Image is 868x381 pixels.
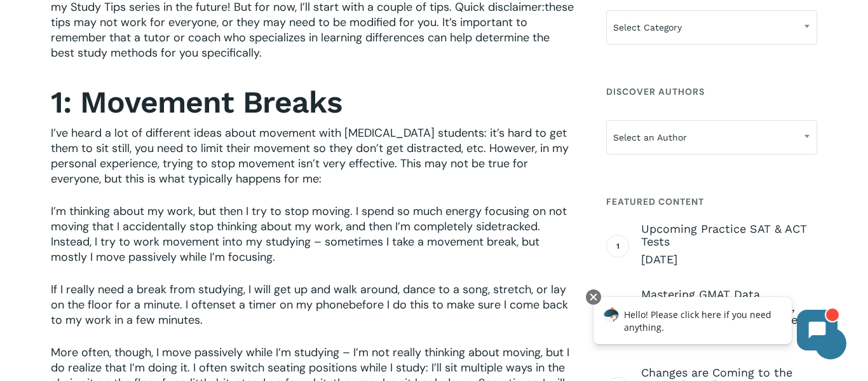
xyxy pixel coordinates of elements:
span: set a timer on my phone [219,297,349,312]
span: Upcoming Practice SAT & ACT Tests [641,223,817,248]
span: [DATE] [641,252,817,267]
span: Select Category [607,14,817,41]
span: Select Category [606,10,817,45]
span: I’m thinking about my work, but then I try to stop moving. I spend so much energy focusing on not... [51,204,567,265]
h4: Discover Authors [606,80,817,103]
h4: Featured Content [606,190,817,213]
span: before I do this to make sure I come back to my work in a few minutes. [51,297,568,328]
span: I’ve heard a lot of different ideas about movement with [MEDICAL_DATA] students: it’s hard to get... [51,125,569,186]
a: Upcoming Practice SAT & ACT Tests [DATE] [641,223,817,267]
iframe: Chatbot [580,287,850,363]
span: If I really need a break from studying, I will get up and walk around, dance to a song, stretch, ... [51,282,566,312]
span: Select an Author [607,124,817,151]
span: Select an Author [606,120,817,155]
strong: 1: Movement Breaks [51,84,342,120]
